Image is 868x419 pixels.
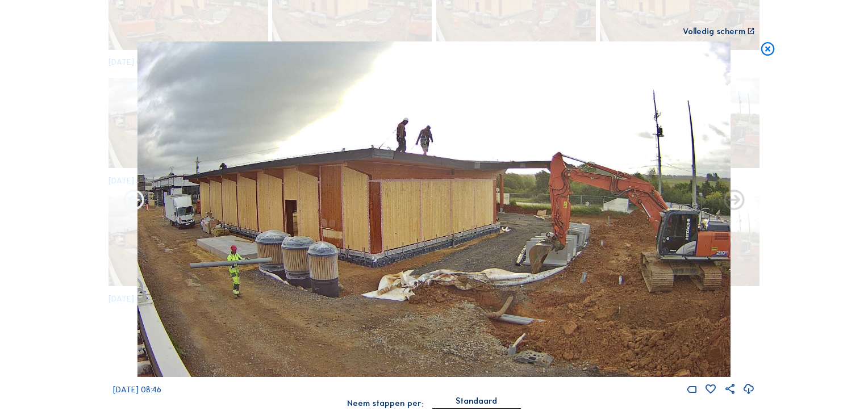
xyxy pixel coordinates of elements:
[683,27,745,35] div: Volledig scherm
[113,384,161,395] span: [DATE] 08:46
[432,396,521,408] div: Standaard
[122,188,146,213] i: Forward
[456,396,497,406] div: Standaard
[347,399,423,407] div: Neem stappen per:
[137,41,731,376] img: Image
[722,188,746,213] i: Back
